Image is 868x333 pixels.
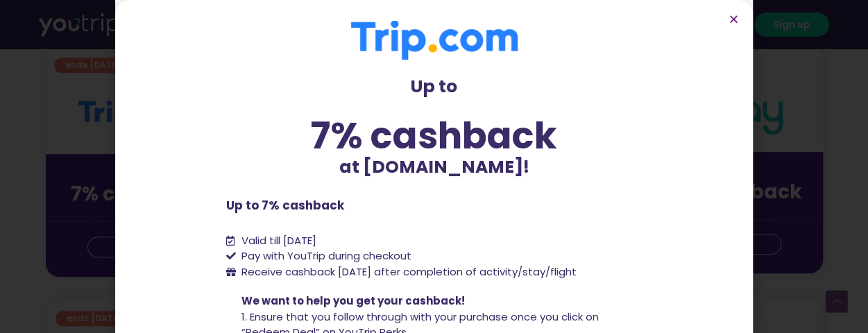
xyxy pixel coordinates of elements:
span: Valid till [DATE] [241,233,316,248]
span: Pay with YouTrip during checkout [238,248,411,264]
span: We want to help you get your cashback! [241,293,465,308]
b: Up to 7% cashback [226,197,344,214]
p: Up to [226,74,643,100]
a: Close [729,14,739,24]
span: Receive cashback [DATE] after completion of activity/stay/flight [241,264,577,279]
div: 7% cashback [226,117,643,154]
p: at [DOMAIN_NAME]! [226,154,643,180]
